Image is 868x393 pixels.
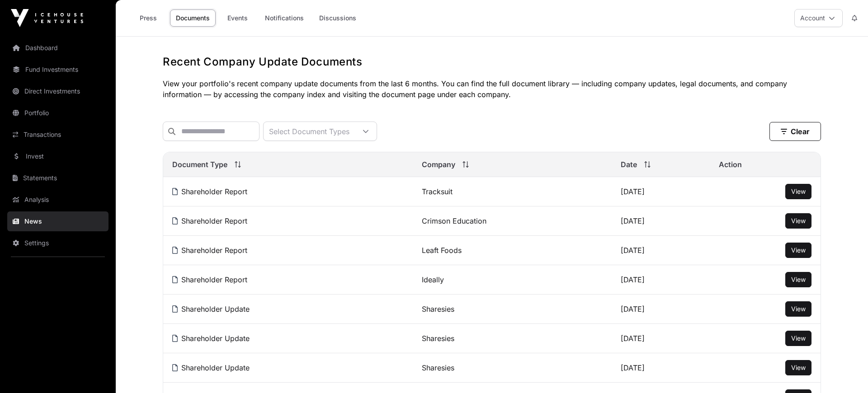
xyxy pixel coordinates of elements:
[769,122,821,141] button: Clear
[7,190,108,210] a: Analysis
[422,159,455,170] span: Company
[612,177,710,206] td: [DATE]
[612,206,710,236] td: [DATE]
[172,304,250,313] a: Shareholder Update
[422,216,486,225] a: Crimson Education
[791,305,806,313] span: View
[172,216,247,225] a: Shareholder Report
[219,9,255,27] a: Events
[7,60,108,80] a: Fund Investments
[621,159,637,170] span: Date
[612,265,710,295] td: [DATE]
[163,78,821,100] p: View your portfolio's recent company update documents from the last 6 months. You can find the fu...
[612,324,710,353] td: [DATE]
[7,103,108,123] a: Portfolio
[422,187,453,196] a: Tracksuit
[7,125,108,145] a: Transactions
[172,246,247,255] a: Shareholder Report
[7,146,108,166] a: Invest
[170,9,216,27] a: Documents
[791,363,806,372] a: View
[791,216,806,225] a: View
[313,9,362,27] a: Discussions
[259,9,310,27] a: Notifications
[7,233,108,253] a: Settings
[422,246,462,255] a: Leaft Foods
[785,331,811,346] button: View
[172,187,247,196] a: Shareholder Report
[264,122,355,140] div: Select Document Types
[7,81,108,101] a: Direct Investments
[7,168,108,188] a: Statements
[791,187,806,195] span: View
[791,334,806,342] span: View
[612,295,710,324] td: [DATE]
[785,360,811,375] button: View
[785,184,811,199] button: View
[11,9,83,27] img: Icehouse Ventures Logo
[172,159,227,170] span: Document Type
[172,275,247,284] a: Shareholder Report
[719,159,742,170] span: Action
[612,353,710,383] td: [DATE]
[791,246,806,254] span: View
[791,334,806,343] a: View
[785,301,811,317] button: View
[7,38,108,58] a: Dashboard
[823,350,868,393] iframe: Chat Widget
[791,304,806,313] a: View
[791,276,806,283] span: View
[163,55,821,69] h1: Recent Company Update Documents
[785,272,811,287] button: View
[7,211,108,231] a: News
[172,363,250,372] a: Shareholder Update
[785,243,811,258] button: View
[791,217,806,225] span: View
[791,187,806,196] a: View
[422,304,454,313] a: Sharesies
[422,334,454,343] a: Sharesies
[172,334,250,343] a: Shareholder Update
[791,246,806,255] a: View
[785,213,811,229] button: View
[422,363,454,372] a: Sharesies
[422,275,444,284] a: Ideally
[612,236,710,265] td: [DATE]
[791,364,806,371] span: View
[130,9,166,27] a: Press
[791,275,806,284] a: View
[794,9,843,27] button: Account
